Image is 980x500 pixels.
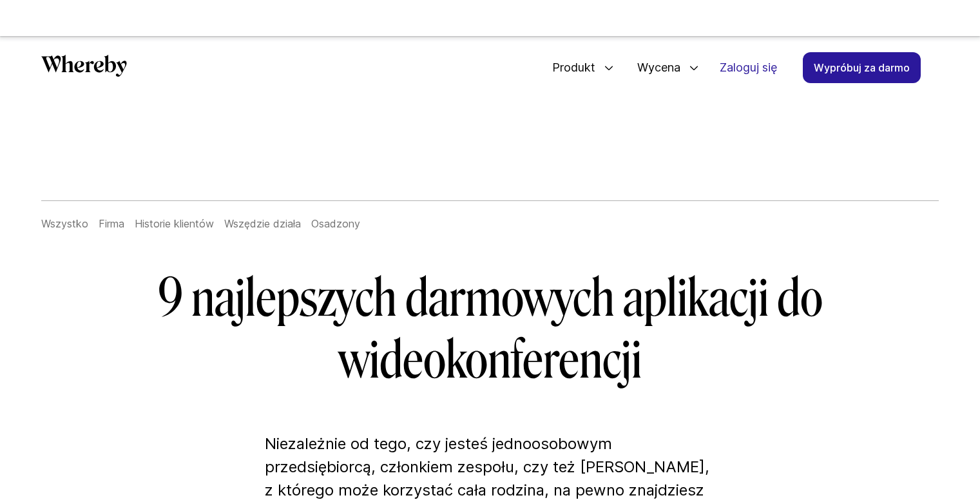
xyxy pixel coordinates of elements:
a: Osadzony [311,217,360,230]
font: Wypróbuj za darmo [814,61,910,74]
a: Firma [99,217,124,230]
a: Zaloguj się [709,53,787,82]
a: Wszystko [41,217,88,230]
a: Za pomocą którego [41,55,127,81]
font: Wycena [637,61,680,74]
font: Zaloguj się [720,61,777,74]
a: Wypróbuj za darmo [803,52,921,83]
font: Produkt [552,61,595,74]
svg: Za pomocą którego [41,55,127,77]
a: Historie klientów [135,217,214,230]
a: Wszędzie działa [224,217,301,230]
font: 9 najlepszych darmowych aplikacji do wideokonferencji [158,267,823,391]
